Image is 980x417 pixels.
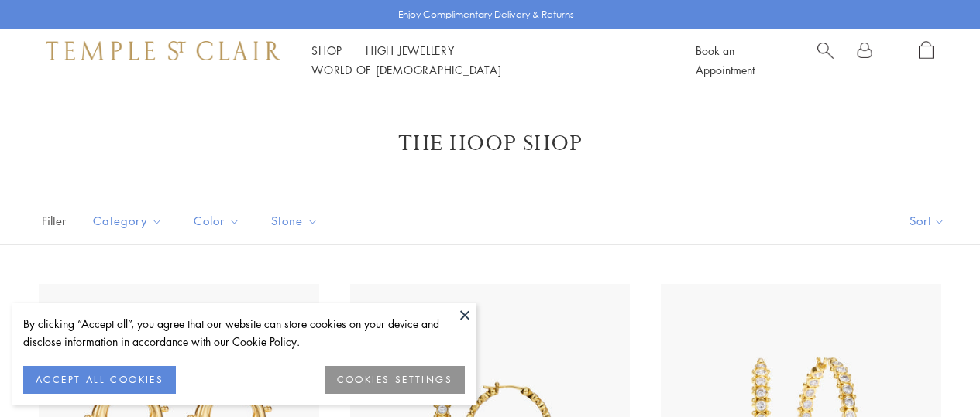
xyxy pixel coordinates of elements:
[23,315,465,350] div: By clicking “Accept all”, you agree that our website can store cookies on your device and disclos...
[311,43,342,58] a: ShopShop
[263,211,330,231] span: Stone
[182,203,252,238] button: Color
[186,211,252,231] span: Color
[260,203,330,238] button: Stone
[366,43,455,58] a: High JewelleryHigh Jewellery
[62,130,918,158] h1: The Hoop Shop
[85,211,174,231] span: Category
[398,7,574,22] p: Enjoy Complimentary Delivery & Returns
[311,41,661,80] nav: Main navigation
[311,62,501,77] a: World of [DEMOGRAPHIC_DATA]World of [DEMOGRAPHIC_DATA]
[81,203,174,238] button: Category
[696,43,755,77] a: Book an Appointment
[875,197,980,244] button: Show sort by
[919,41,934,80] a: Open Shopping Bag
[23,366,176,394] button: ACCEPT ALL COOKIES
[325,366,465,394] button: COOKIES SETTINGS
[46,41,280,60] img: Temple St. Clair
[817,41,834,80] a: Search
